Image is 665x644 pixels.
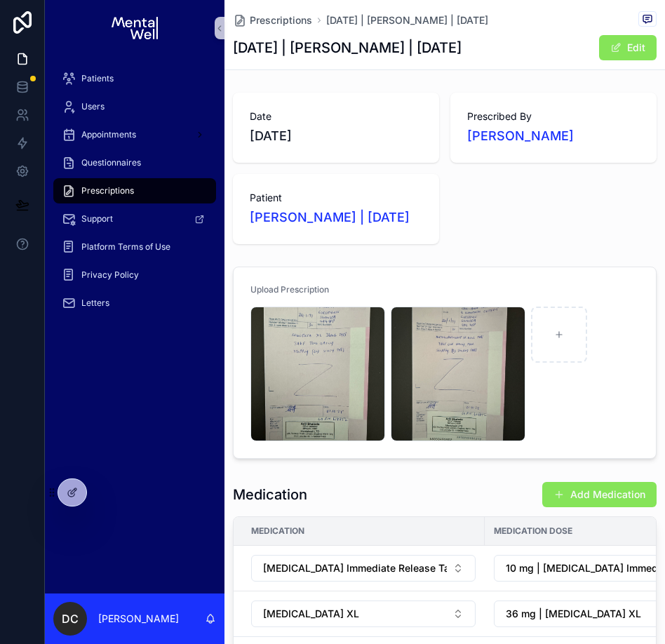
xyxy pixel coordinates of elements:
button: Edit [599,35,657,60]
a: Questionnaires [53,150,216,175]
span: Questionnaires [81,157,141,168]
button: Select Button [251,601,476,627]
span: Prescriptions [250,13,312,27]
span: DC [62,610,79,627]
span: Medication Dose [494,525,572,537]
span: Patient [250,191,422,205]
span: [MEDICAL_DATA] XL [263,607,359,621]
span: Appointments [81,129,136,140]
button: Add Medication [542,482,657,507]
span: Users [81,101,105,112]
h1: [DATE] | [PERSON_NAME] | [DATE] [233,38,462,58]
a: Letters [53,290,216,316]
span: Medication [251,525,304,537]
h1: Medication [233,485,307,504]
span: [MEDICAL_DATA] Immediate Release Tablets [263,561,447,575]
a: [PERSON_NAME] [467,126,574,146]
a: Support [53,206,216,232]
span: Privacy Policy [81,269,139,281]
span: Support [81,213,113,224]
img: App logo [112,17,157,39]
div: scrollable content [45,56,224,334]
a: Patients [53,66,216,91]
span: Patients [81,73,114,84]
span: 36 mg | [MEDICAL_DATA] XL [506,607,641,621]
a: [PERSON_NAME] | [DATE] [250,208,410,227]
span: Prescriptions [81,185,134,196]
a: Users [53,94,216,119]
a: [DATE] | [PERSON_NAME] | [DATE] [326,13,488,27]
a: Privacy Policy [53,262,216,288]
a: Platform Terms of Use [53,234,216,260]
span: [DATE] [250,126,422,146]
span: Date [250,109,422,123]
span: Prescribed By [467,109,640,123]
span: Platform Terms of Use [81,241,170,253]
span: Letters [81,297,109,309]
a: Prescriptions [233,13,312,27]
span: Upload Prescription [250,284,329,295]
a: Prescriptions [53,178,216,203]
button: Select Button [251,555,476,582]
p: [PERSON_NAME] [98,612,179,626]
a: Appointments [53,122,216,147]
